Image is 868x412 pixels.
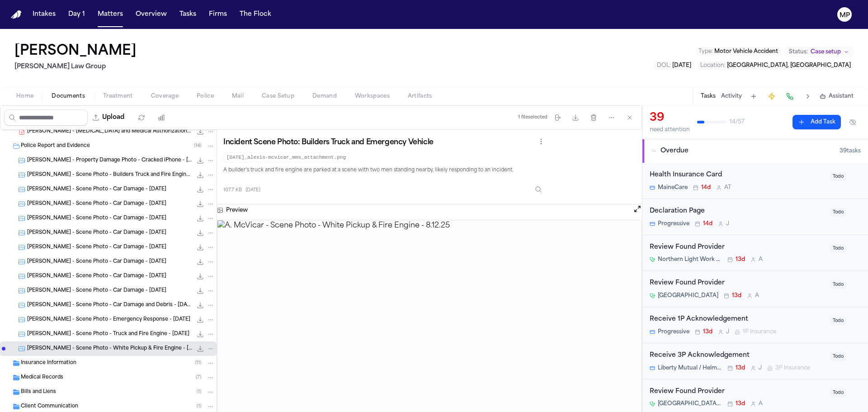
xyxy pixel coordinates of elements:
[21,403,78,411] span: Client Communication
[226,207,248,214] h3: Preview
[197,404,201,409] span: ( 1 )
[775,365,810,372] span: 3P Insurance
[698,49,713,54] span: Type :
[747,90,760,103] button: Add Task
[633,204,642,213] button: Open preview
[820,93,854,100] button: Assistant
[844,115,861,129] button: Hide completed tasks (⌘⇧H)
[811,48,841,56] span: Case setup
[408,93,432,100] span: Artifacts
[784,47,854,57] button: Change status from Case setup
[736,256,745,263] span: 13d
[830,172,846,181] span: Todo
[27,171,192,179] span: [PERSON_NAME] - Scene Photo - Builders Truck and Fire Engine - [DATE]
[727,63,851,68] span: [GEOGRAPHIC_DATA], [GEOGRAPHIC_DATA]
[27,157,192,165] span: [PERSON_NAME] - Property Damage Photo - Cracked iPhone - [DATE]
[245,187,260,194] span: [DATE]
[223,152,349,163] code: [DATE]_alexis-mcvicar_mms_attachment.png
[642,271,868,307] div: Open task: Review Found Provider
[196,272,205,281] button: Download A. McVicar - Scene Photo - Car Damage - 8.8.25
[29,6,59,23] button: Intakes
[658,400,722,407] span: [GEOGRAPHIC_DATA][US_STATE]
[14,43,137,60] button: Edit matter name
[196,375,201,380] span: ( 7 )
[759,365,762,372] span: J
[650,111,690,125] div: 39
[196,170,205,180] button: Download A. McVicar - Scene Photo - Builders Truck and Fire Engine - 8.8.25
[194,143,201,148] span: ( 14 )
[642,139,868,163] button: Overdue39tasks
[726,328,729,336] span: J
[27,186,166,194] span: [PERSON_NAME] - Scene Photo - Car Damage - [DATE]
[830,244,846,253] span: Todo
[830,208,846,217] span: Todo
[262,93,294,100] span: Case Setup
[21,374,63,382] span: Medical Records
[196,214,205,223] button: Download A. McVicar - Scene Photo - Car Damage - 8.12.25
[196,199,205,208] button: Download A. McVicar - Scene Photo - Car Damage - 8.12.25
[355,93,390,100] span: Workspaces
[27,200,166,208] span: [PERSON_NAME] - Scene Photo - Car Damage - [DATE]
[783,90,796,103] button: Make a Call
[196,301,205,310] button: Download A. McVicar - Scene Photo - Car Damage and Debris - 8.8.25
[755,292,759,299] span: A
[736,365,745,372] span: 13d
[94,6,127,23] button: Matters
[701,93,716,100] button: Tasks
[196,344,205,353] button: Download A. McVicar - Scene Photo - White Pickup & Fire Engine - 8.12.25
[196,127,205,136] button: Download A. McVicar - Retainer and Medical Authorizations Packet - 8.2025
[672,63,691,68] span: [DATE]
[658,220,689,227] span: Progressive
[27,287,166,295] span: [PERSON_NAME] - Scene Photo - Car Damage - [DATE]
[196,257,205,266] button: Download A. McVicar - Scene Photo - Car Damage - 8.8.25
[701,184,711,191] span: 14d
[830,388,846,397] span: Todo
[658,328,689,336] span: Progressive
[27,302,192,309] span: [PERSON_NAME] - Scene Photo - Car Damage and Debris - [DATE]
[196,156,205,165] button: Download A. McVicar - Property Damage Photo - Cracked iPhone - 8.8.25
[658,292,718,299] span: [GEOGRAPHIC_DATA]
[27,316,190,324] span: [PERSON_NAME] - Scene Photo - Emergency Response - [DATE]
[700,63,726,68] span: Location :
[650,242,825,253] div: Review Found Provider
[642,199,868,235] div: Open task: Declaration Page
[650,126,690,133] div: need attention
[730,118,745,126] span: 14 / 57
[658,365,722,372] span: Liberty Mutual / Helmsman Management Services
[196,228,205,237] button: Download A. McVicar - Scene Photo - Car Damage - 8.8.25
[650,278,825,289] div: Review Found Provider
[196,243,205,252] button: Download A. McVicar - Scene Photo - Car Damage - 8.8.25
[65,6,89,23] button: Day 1
[27,345,192,353] span: [PERSON_NAME] - Scene Photo - White Pickup & Fire Engine - [DATE]
[654,61,694,70] button: Edit DOL: 2025-07-14
[732,292,741,299] span: 13d
[27,258,166,266] span: [PERSON_NAME] - Scene Photo - Car Damage - [DATE]
[759,256,763,263] span: A
[11,10,22,19] a: Home
[650,387,825,397] div: Review Found Provider
[633,204,642,216] button: Open preview
[658,184,688,191] span: MaineCare
[642,163,868,199] div: Open task: Health Insurance Card
[830,317,846,325] span: Todo
[759,400,763,407] span: A
[518,114,547,120] div: 1 file selected
[223,138,434,147] h3: Incident Scene Photo: Builders Truck and Emergency Vehicle
[793,115,841,129] button: Add Task
[205,6,231,23] button: Firms
[21,388,56,396] span: Bills and Liens
[16,93,33,100] span: Home
[132,6,170,23] a: Overview
[21,360,76,367] span: Insurance Information
[830,352,846,361] span: Todo
[223,187,242,194] span: 107.7 KB
[27,229,166,237] span: [PERSON_NAME] - Scene Photo - Car Damage - [DATE]
[650,314,825,325] div: Receive 1P Acknowledgement
[830,280,846,289] span: Todo
[197,389,201,394] span: ( 1 )
[197,93,214,100] span: Police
